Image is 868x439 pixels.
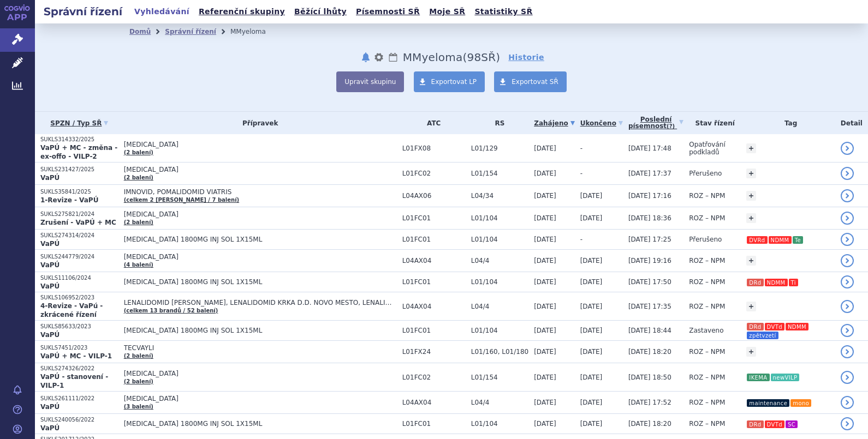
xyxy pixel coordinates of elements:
span: [DATE] [580,303,603,310]
span: ROZ – NPM [689,257,725,264]
span: ROZ – NPM [689,278,725,286]
span: [DATE] [580,192,603,200]
span: - [580,170,582,177]
span: [MEDICAL_DATA] [124,141,397,148]
span: [DATE] 18:20 [628,348,671,356]
p: SUKLS7451/2023 [40,344,118,352]
button: Upravit skupinu [336,71,404,92]
a: (2 balení) [124,219,153,225]
a: detail [841,254,854,267]
a: detail [841,324,854,337]
i: SC [786,420,798,428]
a: (celkem 2 [PERSON_NAME] / 7 balení) [124,197,239,203]
strong: VaPÚ [40,261,60,269]
span: ROZ – NPM [689,214,725,222]
a: + [746,302,756,311]
span: [DATE] [534,327,556,334]
span: [DATE] [534,420,556,428]
a: detail [841,300,854,313]
span: [MEDICAL_DATA] [124,211,397,218]
a: Správní řízení [165,28,216,35]
i: maintenance [747,399,789,407]
p: SUKLS314332/2025 [40,136,118,143]
span: TECVAYLI [124,344,397,352]
a: (2 balení) [124,353,153,359]
span: L04AX04 [402,399,466,406]
span: [DATE] 17:35 [628,303,671,310]
span: [DATE] 18:44 [628,327,671,334]
a: Statistiky SŘ [471,4,536,19]
a: Referenční skupiny [195,4,288,19]
span: L04AX04 [402,257,466,264]
span: L01FC01 [402,236,466,243]
span: [DATE] 18:36 [628,214,671,222]
a: Běžící lhůty [291,4,350,19]
span: [DATE] 17:16 [628,192,671,200]
span: L04AX06 [402,192,466,200]
th: RS [466,112,528,134]
span: [DATE] 17:50 [628,278,671,286]
a: detail [841,167,854,180]
span: ROZ – NPM [689,374,725,381]
a: (2 balení) [124,378,153,384]
strong: VaPÚ [40,174,60,182]
i: DRd [747,323,763,330]
span: [DATE] [580,348,603,356]
span: [DATE] [534,303,556,310]
span: Exportovat LP [431,78,477,86]
button: notifikace [360,51,371,64]
strong: VaPÚ [40,282,60,290]
span: [DATE] 17:52 [628,399,671,406]
a: Exportovat SŘ [494,71,567,92]
a: Ukončeno [580,116,623,131]
i: NDMM [786,323,808,330]
span: [DATE] [580,257,603,264]
th: ATC [397,112,466,134]
span: L04/34 [471,192,528,200]
a: detail [841,417,854,430]
a: (3 balení) [124,404,153,410]
span: L01/104 [471,236,528,243]
span: Zastaveno [689,327,723,334]
strong: 4-Revize - VaPú - zkrácené řízení [40,302,103,318]
strong: VaPÚ + MC - změna - ex-offo - VILP-2 [40,144,117,160]
span: [DATE] 17:37 [628,170,671,177]
a: (celkem 13 brandů / 52 balení) [124,308,218,314]
a: detail [841,142,854,155]
i: DVRd [747,236,767,244]
p: SUKLS244779/2024 [40,253,118,261]
a: (4 balení) [124,262,153,268]
span: L01/104 [471,327,528,334]
span: IMNOVID, POMALIDOMID VIATRIS [124,188,397,196]
p: SUKLS261111/2022 [40,395,118,402]
a: detail [841,233,854,246]
span: L01/104 [471,214,528,222]
a: Vyhledávání [131,4,193,19]
a: detail [841,275,854,288]
a: Zahájeno [534,116,574,131]
p: SUKLS274314/2024 [40,232,118,239]
span: [MEDICAL_DATA] 1800MG INJ SOL 1X15ML [124,236,397,243]
span: L04/4 [471,303,528,310]
span: [MEDICAL_DATA] [124,395,397,402]
a: Historie [508,52,544,63]
span: L01FC01 [402,420,466,428]
span: [DATE] 18:50 [628,374,671,381]
span: L01FX24 [402,348,466,356]
a: + [746,347,756,357]
span: [DATE] [580,327,603,334]
i: Te [793,236,803,244]
span: [DATE] 18:20 [628,420,671,428]
span: MMyeloma [403,51,463,64]
p: SUKLS240056/2022 [40,416,118,424]
p: SUKLS11106/2024 [40,274,118,282]
i: NDMM [769,236,792,244]
a: Písemnosti SŘ [353,4,423,19]
span: L01/154 [471,374,528,381]
i: DVTd [765,323,784,330]
span: L04AX04 [402,303,466,310]
span: - [580,236,582,243]
p: SUKLS35841/2025 [40,188,118,196]
a: Domů [129,28,151,35]
th: Tag [741,112,835,134]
